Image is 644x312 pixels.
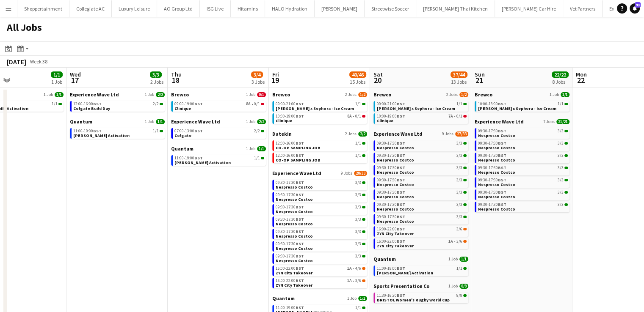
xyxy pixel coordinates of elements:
button: Collegiate AC [69,0,112,17]
button: Vet Partners [563,0,603,17]
span: Week 38 [28,58,49,65]
button: [PERSON_NAME] Car Hire [495,0,563,17]
button: Luxury Leisure [112,0,157,17]
button: Hitamins [231,0,265,17]
button: Streetwise Soccer [365,0,416,17]
button: [PERSON_NAME] Thai Kitchen [416,0,495,17]
button: ISG Live [200,0,231,17]
button: AO Group Ltd [157,0,200,17]
button: HALO Hydration [265,0,315,17]
a: 93 [630,3,640,14]
span: 93 [635,2,641,8]
div: [DATE] [7,57,26,66]
button: Shoppertainment [17,0,69,17]
button: [PERSON_NAME] [315,0,365,17]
